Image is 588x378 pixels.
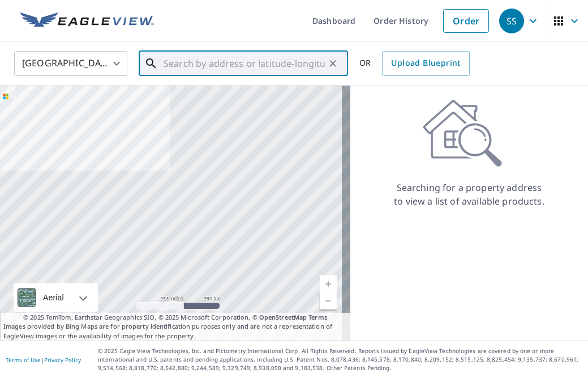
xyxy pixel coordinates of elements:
div: Aerial [14,283,98,312]
a: Terms of Use [6,356,41,364]
a: Order [443,9,489,33]
a: Privacy Policy [44,356,81,364]
div: [GEOGRAPHIC_DATA] [14,48,127,79]
p: Searching for a property address to view a list of available products. [393,181,545,208]
div: SS [499,9,524,33]
span: Upload Blueprint [391,56,460,70]
a: Terms [308,313,327,321]
a: Current Level 5, Zoom In [320,275,337,292]
a: Current Level 5, Zoom Out [320,292,337,309]
div: Aerial [40,283,67,312]
a: Upload Blueprint [382,51,469,76]
p: © 2025 Eagle View Technologies, Inc. and Pictometry International Corp. All Rights Reserved. Repo... [98,347,582,372]
img: EV Logo [20,12,154,29]
input: Search by address or latitude-longitude [164,48,325,79]
a: OpenStreetMap [259,313,307,321]
button: Clear [325,56,341,71]
div: OR [359,51,470,76]
span: © 2025 TomTom, Earthstar Geographics SIO, © 2025 Microsoft Corporation, © [23,313,327,322]
p: | [6,356,81,363]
